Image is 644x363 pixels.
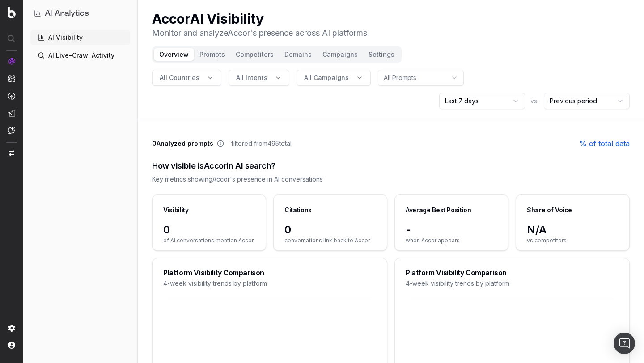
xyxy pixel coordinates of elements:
div: Open Intercom Messenger [614,333,635,354]
img: Studio [8,110,15,117]
span: 0 [163,223,255,237]
p: Monitor and analyze Accor 's presence across AI platforms [152,27,367,39]
span: All Campaigns [304,73,349,82]
a: % of total data [580,138,630,149]
h1: Accor AI Visibility [152,11,367,27]
img: Activation [8,92,15,100]
div: Share of Voice [527,206,572,215]
span: 0 [284,223,376,237]
button: AI Analytics [34,7,127,20]
button: Competitors [230,48,279,61]
button: Campaigns [317,48,363,61]
span: All Countries [160,73,199,82]
div: Visibility [163,206,189,215]
span: 0 Analyzed prompts [152,139,213,148]
button: Settings [363,48,400,61]
img: Setting [8,325,15,332]
a: AI Live-Crawl Activity [30,48,130,63]
div: Platform Visibility Comparison [163,269,376,276]
span: vs. [530,97,538,106]
span: vs competitors [527,237,619,244]
div: How visible is Accor in AI search? [152,160,630,172]
span: - [406,223,497,237]
img: Analytics [8,58,15,65]
span: of AI conversations mention Accor [163,237,255,244]
img: Botify logo [8,7,16,18]
div: 4-week visibility trends by platform [406,279,619,288]
div: Average Best Position [406,206,471,215]
span: conversations link back to Accor [284,237,376,244]
button: Prompts [194,48,230,61]
img: Switch project [9,150,14,156]
a: AI Visibility [30,30,130,45]
span: N/A [527,223,619,237]
div: Platform Visibility Comparison [406,269,619,276]
div: Key metrics showing Accor 's presence in AI conversations [152,175,630,184]
button: Domains [279,48,317,61]
h1: AI Analytics [45,7,89,20]
button: Overview [154,48,194,61]
img: Intelligence [8,75,15,82]
span: when Accor appears [406,237,497,244]
img: Assist [8,127,15,134]
span: filtered from 495 total [231,139,292,148]
div: 4-week visibility trends by platform [163,279,376,288]
img: My account [8,342,15,349]
span: All Intents [236,73,267,82]
div: Citations [284,206,312,215]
